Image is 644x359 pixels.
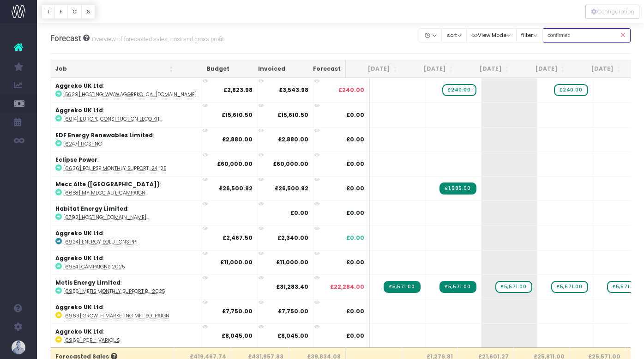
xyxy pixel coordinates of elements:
[277,234,308,242] strong: £2,340.00
[51,323,202,348] td: :
[55,254,103,262] strong: Aggreko UK Ltd
[346,160,364,168] span: £0.00
[402,60,458,78] th: Aug 25: activate to sort column ascending
[51,102,202,127] td: :
[346,111,364,119] span: £0.00
[63,238,138,245] abbr: [6924] Energy Solutions PPT
[42,5,55,19] button: T
[384,281,420,293] span: Streamtime Invoice: 5145 – [6956] Metis Design & Marketing Support 2025
[63,214,149,221] abbr: [6792] Hosting: www.habitat.energy
[442,84,476,96] span: wayahead Sales Forecast Item
[55,229,103,237] strong: Aggreko UK Ltd
[51,274,202,299] td: :
[278,307,308,315] strong: £7,750.00
[51,250,202,274] td: :
[67,5,82,19] button: C
[219,184,253,192] strong: £26,500.92
[585,5,639,19] button: Configuration
[55,180,160,188] strong: Mecc Alte ([GEOGRAPHIC_DATA])
[570,60,626,78] th: Nov 25: activate to sort column ascending
[234,60,290,78] th: Invoiced
[346,135,364,144] span: £0.00
[51,299,202,323] td: :
[551,281,588,293] span: wayahead Sales Forecast Item
[346,307,364,316] span: £0.00
[273,160,308,168] strong: £60,000.00
[279,86,308,94] strong: £3,543.98
[220,258,253,266] strong: £11,000.00
[338,86,364,94] span: £240.00
[346,258,364,267] span: £0.00
[330,283,364,291] span: £22,284.00
[55,82,103,90] strong: Aggreko UK Ltd
[178,60,234,78] th: Budget
[222,307,253,315] strong: £7,750.00
[63,312,169,319] abbr: [6963] Growth Marketing MFT Social Campaign
[55,156,97,164] strong: Eclipse Power
[63,263,125,270] abbr: [6954] Campaigns 2025
[81,5,95,19] button: S
[223,234,253,242] strong: £2,467.50
[63,140,102,147] abbr: [6247] Hosting
[495,281,532,293] span: wayahead Sales Forecast Item
[276,258,308,266] strong: £11,000.00
[63,189,145,196] abbr: [6658] My Mecc Alte Campaign
[55,106,103,114] strong: Aggreko UK Ltd
[222,332,253,340] strong: £8,045.00
[346,209,364,217] span: £0.00
[222,135,253,143] strong: £2,880.00
[51,60,178,78] th: Job: activate to sort column ascending
[439,281,476,293] span: Streamtime Invoice: 5174 – [6956] Metis Design & Marketing Support 2025
[51,127,202,152] td: :
[51,225,202,249] td: :
[42,5,95,19] div: Vertical button group
[63,165,166,172] abbr: [6636] Eclipse Monthly Support - Billing 24-25
[542,28,631,43] input: Search...
[346,234,364,242] span: £0.00
[516,28,543,43] button: filter
[222,111,253,119] strong: £15,610.50
[466,28,517,43] button: View Mode
[458,60,514,78] th: Sep 25: activate to sort column ascending
[554,84,588,96] span: wayahead Sales Forecast Item
[54,5,68,19] button: F
[55,328,103,335] strong: Aggreko UK Ltd
[346,332,364,340] span: £0.00
[585,5,639,19] div: Vertical button group
[346,60,402,78] th: Jul 25: activate to sort column ascending
[51,78,202,102] td: :
[275,184,308,192] strong: £26,500.92
[441,28,467,43] button: sort
[90,34,224,43] small: Overview of forecasted sales, cost and gross profit
[439,183,476,195] span: Streamtime Invoice: 5184 – [6658] My Mecc Alte Campaign
[55,205,127,213] strong: Habitat Energy Limited
[12,341,25,354] img: images/default_profile_image.png
[290,209,308,217] strong: £0.00
[55,131,153,139] strong: EDF Energy Renewables Limited
[63,288,165,295] abbr: [6956] Metis Monthly Support Billing 2025
[346,184,364,193] span: £0.00
[290,60,346,78] th: Forecast
[607,281,644,293] span: wayahead Sales Forecast Item
[277,111,308,119] strong: £15,610.50
[55,303,103,311] strong: Aggreko UK Ltd
[217,160,253,168] strong: £60,000.00
[55,279,120,286] strong: Metis Energy Limited
[63,116,163,122] abbr: [6014] Europe Construction Lego Kits
[223,86,253,94] strong: £2,823.98
[276,283,308,291] strong: £31,283.40
[278,135,308,143] strong: £2,880.00
[514,60,570,78] th: Oct 25: activate to sort column ascending
[277,332,308,340] strong: £8,045.00
[51,201,202,225] td: :
[51,176,202,201] td: :
[63,91,197,98] abbr: [5629] Hosting: www.aggreko-calculators.com
[63,337,120,344] abbr: [6969] PCR - various
[50,34,81,43] span: Forecast
[51,152,202,176] td: :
